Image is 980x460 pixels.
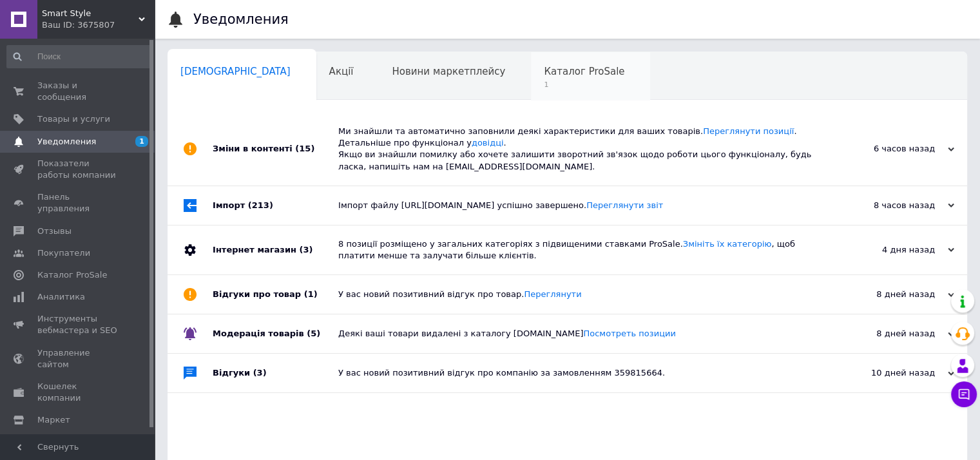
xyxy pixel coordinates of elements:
span: Панель управления [37,191,119,215]
div: 8 позиції розміщено у загальних категоріях з підвищеними ставками ProSale. , щоб платити менше та... [338,238,825,262]
span: [DEMOGRAPHIC_DATA] [180,66,291,77]
span: Маркет [37,414,70,426]
span: (5) [307,329,320,338]
a: Переглянути звіт [586,200,663,210]
div: Ваш ID: 3675807 [42,19,155,31]
a: Переглянути [524,289,581,299]
h1: Уведомления [193,12,289,27]
span: 1 [544,80,624,90]
span: (213) [248,200,273,210]
div: 8 дней назад [825,289,954,300]
span: Каталог ProSale [544,66,624,77]
span: Покупатели [37,247,90,259]
div: Модерація товарів [213,314,338,353]
span: Инструменты вебмастера и SEO [37,313,119,336]
a: Посмотреть позиции [583,329,675,338]
span: (3) [299,245,312,254]
div: 8 часов назад [825,200,954,211]
div: 10 дней назад [825,367,954,379]
span: Новини маркетплейсу [392,66,505,77]
span: Акції [329,66,354,77]
div: У вас новий позитивний відгук про компанію за замовленням 359815664. [338,367,825,379]
div: Ми знайшли та автоматично заповнили деякі характеристики для ваших товарів. . Детальніше про функ... [338,126,825,173]
span: Smart Style [42,8,139,19]
span: Показатели работы компании [37,158,119,181]
span: Товары и услуги [37,113,110,125]
span: Заказы и сообщения [37,80,119,103]
div: Відгуки [213,354,338,392]
span: (3) [253,368,267,378]
span: Аналитика [37,291,85,303]
div: 8 дней назад [825,328,954,340]
input: Поиск [6,45,152,68]
span: Отзывы [37,225,72,237]
span: Кошелек компании [37,381,119,404]
span: Каталог ProSale [37,269,107,281]
span: (15) [295,144,314,153]
div: 6 часов назад [825,143,954,155]
div: Відгуки про товар [213,275,338,314]
span: (1) [304,289,318,299]
span: Управление сайтом [37,347,119,370]
a: Переглянути позиції [703,126,794,136]
div: Імпорт файлу [URL][DOMAIN_NAME] успішно завершено. [338,200,825,211]
a: Змініть їх категорію [683,239,772,249]
span: Уведомления [37,136,96,148]
a: довідці [472,138,504,148]
div: Зміни в контенті [213,113,338,186]
div: Деякі ваші товари видалені з каталогу [DOMAIN_NAME] [338,328,825,340]
div: Імпорт [213,186,338,225]
span: 1 [135,136,148,147]
div: 4 дня назад [825,244,954,256]
div: У вас новий позитивний відгук про товар. [338,289,825,300]
div: Інтернет магазин [213,225,338,274]
button: Чат с покупателем [951,381,977,407]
